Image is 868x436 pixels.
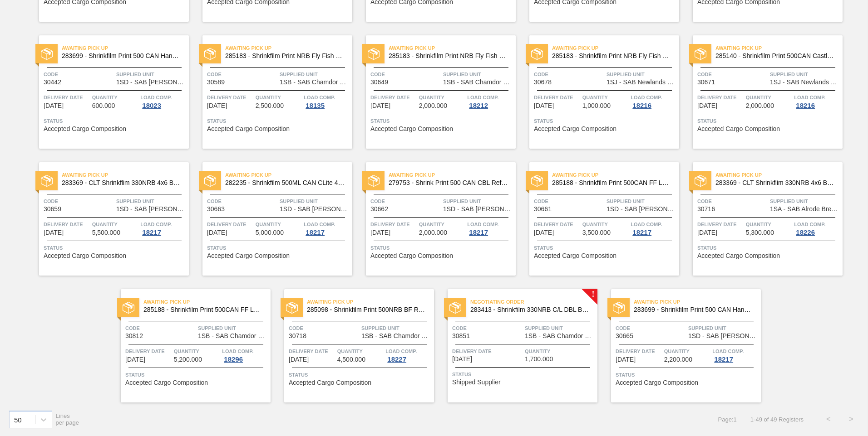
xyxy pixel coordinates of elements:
span: Accepted Cargo Composition [697,126,780,132]
a: statusAwaiting Pick Up279753 - Shrink Print 500 CAN CBL RefreshCode30662Supplied Unit1SD - SAB [P... [352,162,516,276]
a: statusAwaiting Pick Up283699 - Shrinkfilm Print 500 CAN Hansa Reborn2Code30665Supplied Unit1SD - ... [597,289,761,402]
span: Load Comp. [631,220,662,229]
a: Load Comp.18217 [712,347,759,363]
span: Status [44,116,187,126]
span: 1SJ - SAB Newlands Brewery [770,79,840,86]
span: Delivery Date [125,347,172,356]
span: Accepted Cargo Composition [289,379,371,386]
span: Supplied Unit [198,324,268,333]
span: Quantity [582,220,629,229]
span: Accepted Cargo Composition [44,126,126,132]
a: Load Comp.18217 [631,220,677,236]
span: Code [534,197,604,206]
span: Status [616,370,759,379]
span: Load Comp. [385,347,417,356]
span: 30649 [370,79,388,86]
span: Code [452,324,523,333]
span: 30662 [370,206,388,213]
span: Supplied Unit [280,197,350,206]
span: 1,700.000 [525,356,553,363]
span: Awaiting Pick Up [225,44,352,53]
a: Load Comp.18296 [222,347,268,363]
span: 2,000.000 [746,102,774,109]
span: 08/17/2025 [44,229,64,236]
span: 08/16/2025 [534,102,554,109]
img: status [204,175,216,187]
span: Lines per page [56,412,79,426]
img: status [695,48,706,60]
div: 18135 [304,102,326,109]
span: Supplied Unit [116,70,187,79]
span: 30812 [125,333,143,339]
span: 08/17/2025 [697,229,717,236]
span: 283699 - Shrinkfilm Print 500 CAN Hansa Reborn2 [62,53,182,59]
span: 1SA - SAB Alrode Brewery [770,206,840,213]
span: 08/15/2025 [370,102,390,109]
span: 1SB - SAB Chamdor Brewery [443,79,513,86]
span: 1SD - SAB Rosslyn Brewery [280,206,350,213]
a: statusAwaiting Pick Up282235 - Shrinkfilm 500ML CAN CLite 4X6 2021Code30663Supplied Unit1SD - SAB... [189,162,352,276]
span: Status [534,243,677,252]
div: 18226 [794,229,817,236]
span: Load Comp. [794,220,825,229]
div: 18227 [385,356,408,363]
span: 2,000.000 [419,229,447,236]
div: 50 [14,416,22,423]
a: statusAwaiting Pick Up283369 - CLT Shrinkflim 330NRB 4x6 Booster 1 V2Code30716Supplied Unit1SA - ... [679,162,843,276]
span: Supplied Unit [607,197,677,206]
a: statusAwaiting Pick Up285140 - Shrinkfilm Print 500CAN Castle Lager ChaCode30671Supplied Unit1SJ ... [679,35,843,149]
a: statusAwaiting Pick Up285188 - Shrinkfilm Print 500CAN FF Lemon PUCode30812Supplied Unit1SB - SAB... [107,289,271,402]
span: Awaiting Pick Up [715,44,843,53]
span: Code [534,70,604,79]
span: Code [697,70,768,79]
span: Delivery Date [44,220,90,229]
span: 283369 - CLT Shrinkflim 330NRB 4x6 Booster 1 V2 [62,179,182,186]
span: Quantity [92,93,138,102]
span: Delivery Date [697,93,744,102]
span: 283413 - Shrinkfilm 330NRB C/L DBL Booster 2 [470,306,590,313]
span: Load Comp. [140,220,172,229]
span: 08/21/2025 [616,356,636,363]
span: Supplied Unit [770,197,840,206]
span: Quantity [419,93,465,102]
span: Delivery Date [44,93,90,102]
div: 18217 [140,229,163,236]
span: Delivery Date [697,220,744,229]
span: Status [44,243,187,252]
span: Code [207,197,277,206]
span: 30716 [697,206,715,213]
span: Code [370,197,441,206]
span: 1,000.000 [582,102,611,109]
span: Accepted Cargo Composition [125,379,208,386]
img: status [41,175,53,187]
a: Load Comp.18226 [794,220,840,236]
span: Awaiting Pick Up [225,170,352,179]
span: Delivery Date [207,93,253,102]
span: Status [207,116,350,126]
span: Supplied Unit [770,70,840,79]
span: 283699 - Shrinkfilm Print 500 CAN Hansa Reborn2 [634,306,754,313]
span: 279753 - Shrink Print 500 CAN CBL Refresh [389,179,508,186]
span: Quantity [746,93,792,102]
span: Code [289,324,359,333]
span: Accepted Cargo Composition [697,252,780,259]
img: status [286,302,298,314]
span: 285183 - Shrinkfilm Print NRB Fly Fish Lemon PU [552,53,672,59]
span: Accepted Cargo Composition [370,252,453,259]
span: Delivery Date [370,93,417,102]
span: Load Comp. [467,220,498,229]
span: 285183 - Shrinkfilm Print NRB Fly Fish Lemon PU [389,53,508,59]
span: Awaiting Pick Up [389,170,516,179]
div: 18217 [304,229,326,236]
span: 282235 - Shrinkfilm 500ML CAN CLite 4X6 2021 [225,179,345,186]
span: Supplied Unit [443,197,513,206]
span: Awaiting Pick Up [62,170,189,179]
span: Awaiting Pick Up [62,44,189,53]
span: 1SB - SAB Chamdor Brewery [198,333,268,339]
span: 285183 - Shrinkfilm Print NRB Fly Fish Lemon PU [225,53,345,59]
span: 08/21/2025 [452,356,472,363]
span: Status [207,243,350,252]
span: Quantity [256,93,302,102]
span: Code [207,70,277,79]
div: 18212 [467,102,490,109]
